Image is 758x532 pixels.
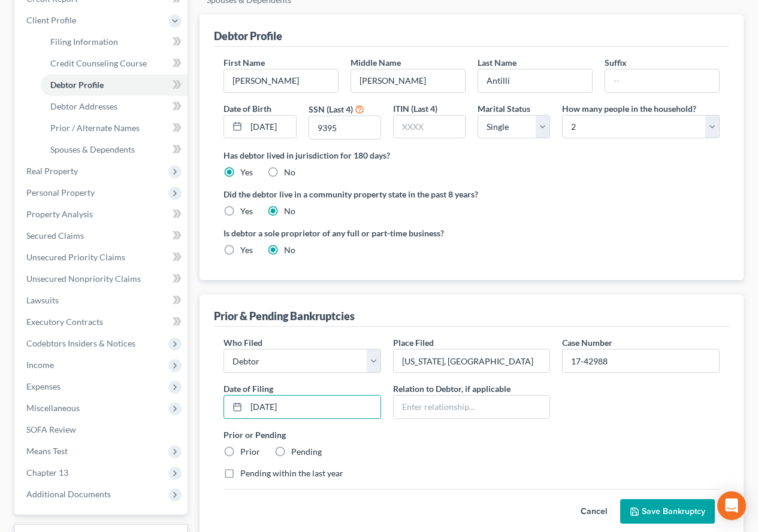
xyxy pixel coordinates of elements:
[478,56,517,69] label: Last Name
[240,205,253,217] label: Yes
[309,103,353,115] label: SSN (Last 4)
[309,116,380,139] input: XXXX
[26,467,68,478] span: Chapter 13
[41,53,188,74] a: Credit Counseling Course
[563,349,719,372] input: #
[393,382,511,395] label: Relation to Debtor, if applicable
[41,96,188,117] a: Debtor Addresses
[50,37,118,47] span: Filing Information
[26,15,76,25] span: Client Profile
[605,69,719,92] input: --
[26,424,76,434] span: SOFA Review
[240,244,253,256] label: Yes
[50,144,135,154] span: Spouses & Dependents
[240,166,253,178] label: Yes
[284,166,295,178] label: No
[224,149,720,162] label: Has debtor lived in jurisdiction for 180 days?
[224,102,271,115] label: Date of Birth
[50,101,117,111] span: Debtor Addresses
[393,338,434,348] span: Place Filed
[214,309,355,323] div: Prior & Pending Bankruptcies
[224,428,720,441] label: Prior or Pending
[246,396,380,418] input: MM/DD/YYYY
[284,205,295,217] label: No
[26,317,103,327] span: Executory Contracts
[17,268,188,290] a: Unsecured Nonpriority Claims
[214,29,282,43] div: Debtor Profile
[224,227,466,239] label: Is debtor a sole proprietor of any full or part-time business?
[50,80,104,90] span: Debtor Profile
[224,56,265,69] label: First Name
[394,396,550,418] input: Enter relationship...
[41,31,188,53] a: Filing Information
[224,69,338,92] input: --
[26,360,54,370] span: Income
[26,252,125,262] span: Unsecured Priority Claims
[567,500,620,524] button: Cancel
[17,203,188,225] a: Property Analysis
[26,166,78,176] span: Real Property
[50,58,147,68] span: Credit Counseling Course
[224,188,720,200] label: Did the debtor live in a community property state in the past 8 years?
[41,139,188,160] a: Spouses & Dependents
[26,187,95,197] span: Personal Property
[17,247,188,268] a: Unsecured Priority Claims
[26,209,93,219] span: Property Analysis
[284,244,295,256] label: No
[17,419,188,440] a: SOFA Review
[17,290,188,311] a: Lawsuits
[26,381,61,391] span: Expenses
[224,338,262,348] span: Who Filed
[26,338,135,348] span: Codebtors Insiders & Notices
[224,384,273,394] span: Date of Filing
[17,225,188,247] a: Secured Claims
[26,295,59,305] span: Lawsuits
[291,446,322,458] label: Pending
[41,117,188,139] a: Prior / Alternate Names
[240,446,260,458] label: Prior
[26,403,80,413] span: Miscellaneous
[620,499,715,524] button: Save Bankruptcy
[562,336,612,349] label: Case Number
[393,102,437,115] label: ITIN (Last 4)
[717,491,746,520] div: Open Intercom Messenger
[478,102,530,115] label: Marital Status
[351,56,401,69] label: Middle Name
[246,115,295,138] input: MM/DD/YYYY
[562,102,696,115] label: How many people in the household?
[26,446,68,456] span: Means Test
[605,56,627,69] label: Suffix
[26,273,141,284] span: Unsecured Nonpriority Claims
[240,467,343,479] label: Pending within the last year
[17,311,188,333] a: Executory Contracts
[26,489,111,499] span: Additional Documents
[50,123,140,133] span: Prior / Alternate Names
[41,74,188,96] a: Debtor Profile
[394,349,550,372] input: Enter place filed...
[394,115,465,138] input: XXXX
[478,69,592,92] input: --
[26,230,84,241] span: Secured Claims
[351,69,465,92] input: M.I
